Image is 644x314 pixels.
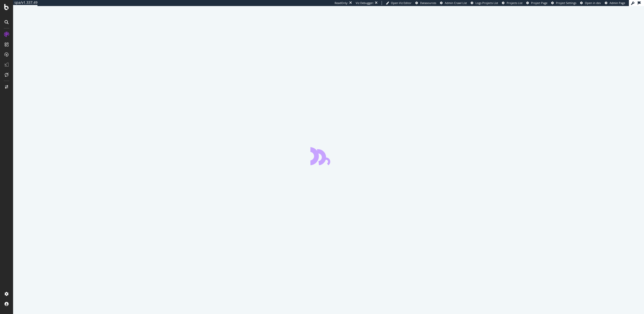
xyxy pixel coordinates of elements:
[502,1,522,5] a: Projects List
[507,1,522,5] span: Projects List
[531,1,547,5] span: Project Page
[415,1,436,5] a: Datasources
[391,1,412,5] span: Open Viz Editor
[386,1,412,5] a: Open Viz Editor
[610,1,625,5] span: Admin Page
[440,1,467,5] a: Admin Crawl List
[475,1,498,5] span: Logs Projects List
[580,1,601,5] a: Open in dev
[471,1,498,5] a: Logs Projects List
[335,1,348,5] div: ReadOnly:
[310,147,347,165] div: animation
[551,1,576,5] a: Project Settings
[445,1,467,5] span: Admin Crawl List
[556,1,576,5] span: Project Settings
[585,1,601,5] span: Open in dev
[605,1,625,5] a: Admin Page
[420,1,436,5] span: Datasources
[356,1,374,5] div: Viz Debugger:
[526,1,547,5] a: Project Page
